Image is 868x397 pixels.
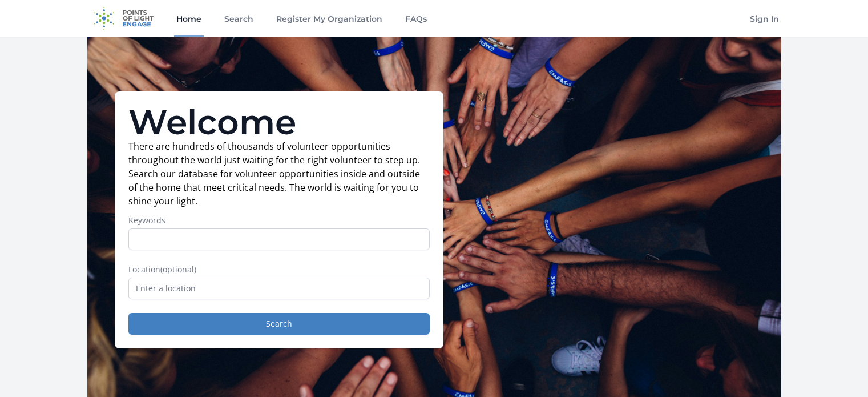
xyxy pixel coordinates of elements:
[160,264,196,275] span: (optional)
[128,215,430,226] label: Keywords
[128,264,430,275] label: Location
[128,105,430,139] h1: Welcome
[128,278,430,299] input: Enter a location
[128,139,430,208] p: There are hundreds of thousands of volunteer opportunities throughout the world just waiting for ...
[128,313,430,335] button: Search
